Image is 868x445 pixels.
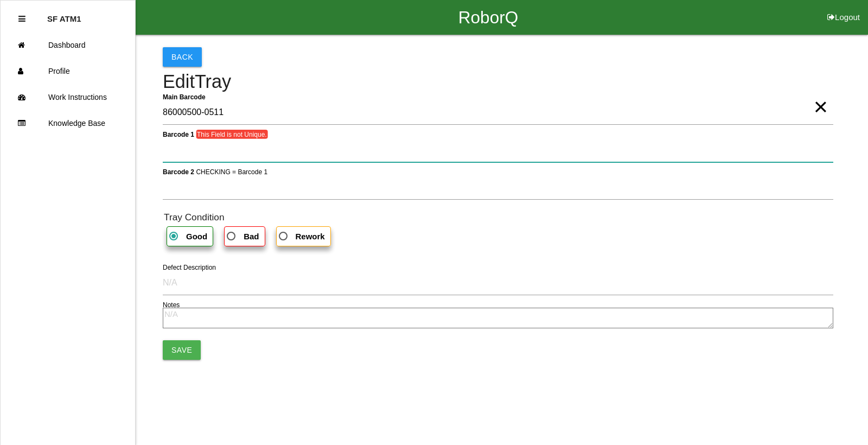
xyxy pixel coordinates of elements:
[47,6,81,23] p: SF ATM1
[163,168,194,176] b: Barcode 2
[186,232,207,241] b: Good
[164,212,833,223] h6: Tray Condition
[163,340,201,360] button: Save
[163,300,180,310] label: Notes
[1,58,135,84] a: Profile
[196,168,267,176] span: CHECKING = Barcode 1
[163,47,202,67] button: Back
[163,72,833,92] h4: Edit Tray
[244,232,259,241] b: Bad
[196,130,267,139] span: This Field is not Unique.
[163,270,833,295] input: N/A
[1,110,135,136] a: Knowledge Base
[296,232,325,241] b: Rework
[814,85,828,107] span: Clear Input
[1,84,135,110] a: Work Instructions
[163,263,216,272] label: Defect Description
[163,100,833,125] input: Required
[163,131,194,138] b: Barcode 1
[18,6,25,32] div: Close
[163,93,206,101] b: Main Barcode
[1,32,135,58] a: Dashboard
